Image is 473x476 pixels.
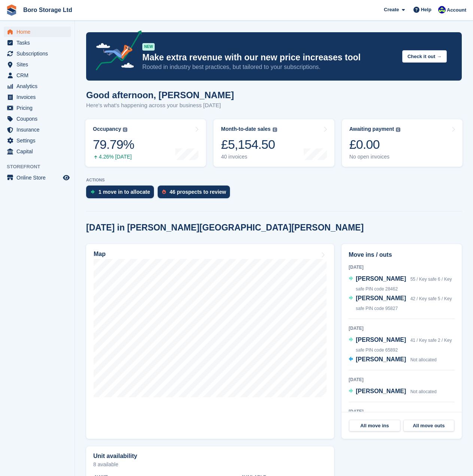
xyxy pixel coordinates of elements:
[349,420,400,432] a: All move ins
[396,127,400,132] img: icon-info-grey-7440780725fd019a000dd9b08b2336e03edf1995a4989e88bcd33f0948082b44.svg
[349,325,455,332] div: [DATE]
[4,103,71,113] a: menu
[4,92,71,102] a: menu
[7,163,75,171] span: Storefront
[162,190,166,194] img: prospect-51fa495bee0391a8d652442698ab0144808aea92771e9ea1ae160a38d050c398.svg
[16,114,61,124] span: Coupons
[349,355,437,365] a: [PERSON_NAME] Not allocated
[349,408,455,415] div: [DATE]
[93,137,134,152] div: 79.79%
[349,274,455,294] a: [PERSON_NAME] 55 / Key safe 6 / Key safe PIN code 28462
[16,124,61,135] span: Insurance
[349,154,401,160] div: No open invoices
[142,43,155,51] div: NEW
[16,27,61,37] span: Home
[356,275,406,282] span: [PERSON_NAME]
[4,27,71,37] a: menu
[4,48,71,59] a: menu
[349,264,455,271] div: [DATE]
[16,135,61,146] span: Settings
[349,335,455,355] a: [PERSON_NAME] 41 / Key safe 2 / Key safe PIN code 65892
[93,453,137,460] h2: Unit availability
[447,6,466,14] span: Account
[94,251,106,257] h2: Map
[85,119,206,167] a: Occupancy 79.79% 4.26% [DATE]
[142,52,396,63] p: Make extra revenue with our new price increases tool
[16,81,61,91] span: Analytics
[16,92,61,102] span: Invoices
[4,124,71,135] a: menu
[4,114,71,124] a: menu
[410,357,437,362] span: Not allocated
[356,295,406,301] span: [PERSON_NAME]
[93,154,134,160] div: 4.26% [DATE]
[349,294,455,313] a: [PERSON_NAME] 42 / Key safe 5 / Key safe PIN code 95827
[402,50,447,63] button: Check it out →
[170,189,226,195] div: 46 prospects to review
[93,462,327,467] p: 8 available
[342,119,463,167] a: Awaiting payment £0.00 No open invoices
[4,37,71,48] a: menu
[356,388,406,394] span: [PERSON_NAME]
[273,127,277,132] img: icon-info-grey-7440780725fd019a000dd9b08b2336e03edf1995a4989e88bcd33f0948082b44.svg
[349,387,437,397] a: [PERSON_NAME] Not allocated
[86,101,234,110] p: Here's what's happening across your business [DATE]
[158,186,234,202] a: 46 prospects to review
[62,173,71,182] a: Preview store
[91,190,95,194] img: move_ins_to_allocate_icon-fdf77a2bb77ea45bf5b3d319d69a93e2d87916cf1d5bf7949dd705db3b84f3ca.svg
[421,6,431,13] span: Help
[4,70,71,81] a: menu
[98,189,150,195] div: 1 move in to allocate
[410,389,437,394] span: Not allocated
[438,6,446,13] img: Tobie Hillier
[86,186,158,202] a: 1 move in to allocate
[93,126,121,132] div: Occupancy
[86,178,462,183] p: ACTIONS
[349,250,455,259] h2: Move ins / outs
[90,30,142,73] img: price-adjustments-announcement-icon-8257ccfd72463d97f412b2fc003d46551f7dbcb40ab6d574587a9cd5c0d94...
[403,420,455,432] a: All move outs
[16,172,61,183] span: Online Store
[16,146,61,157] span: Capital
[4,172,71,183] a: menu
[384,6,399,13] span: Create
[213,119,334,167] a: Month-to-date sales £5,154.50 40 invoices
[6,4,17,16] img: stora-icon-8386f47178a22dfd0bd8f6a31ec36ba5ce8667c1dd55bd0f319d3a0aa187defe.svg
[4,59,71,70] a: menu
[16,48,61,59] span: Subscriptions
[349,137,401,152] div: £0.00
[16,103,61,113] span: Pricing
[16,70,61,81] span: CRM
[221,126,270,132] div: Month-to-date sales
[86,90,234,100] h1: Good afternoon, [PERSON_NAME]
[16,59,61,70] span: Sites
[356,337,406,343] span: [PERSON_NAME]
[16,37,61,48] span: Tasks
[20,4,75,16] a: Boro Storage Ltd
[349,376,455,383] div: [DATE]
[349,126,394,132] div: Awaiting payment
[4,81,71,91] a: menu
[86,223,364,233] h2: [DATE] in [PERSON_NAME][GEOGRAPHIC_DATA][PERSON_NAME]
[4,135,71,146] a: menu
[356,356,406,362] span: [PERSON_NAME]
[86,244,334,439] a: Map
[221,137,277,152] div: £5,154.50
[123,127,127,132] img: icon-info-grey-7440780725fd019a000dd9b08b2336e03edf1995a4989e88bcd33f0948082b44.svg
[221,154,277,160] div: 40 invoices
[4,146,71,157] a: menu
[142,63,396,71] p: Rooted in industry best practices, but tailored to your subscriptions.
